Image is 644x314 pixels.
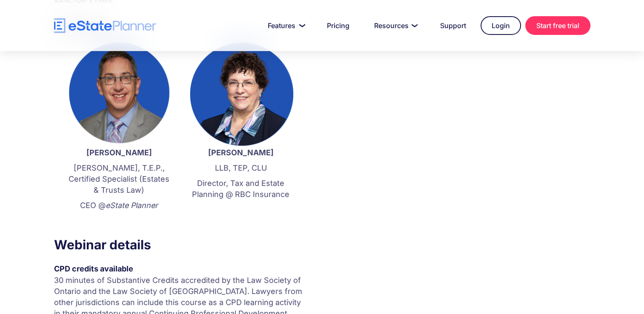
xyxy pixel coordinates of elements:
[86,148,152,157] strong: [PERSON_NAME]
[54,235,306,254] h3: Webinar details
[67,163,172,196] p: [PERSON_NAME], T.E.P., Certified Specialist (Estates & Trusts Law)
[317,17,360,34] a: Pricing
[525,16,590,35] a: Start free trial
[67,200,172,211] p: CEO @
[189,163,293,174] p: LLB, TEP, CLU
[54,18,156,33] a: home
[481,16,521,35] a: Login
[67,215,172,226] p: ‍
[189,204,293,215] p: ‍
[54,264,133,273] strong: CPD credits available
[189,178,293,200] p: Director, Tax and Estate Planning @ RBC Insurance
[258,17,312,34] a: Features
[208,148,274,157] strong: [PERSON_NAME]
[364,17,426,34] a: Resources
[430,17,476,34] a: Support
[106,201,158,210] em: eState Planner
